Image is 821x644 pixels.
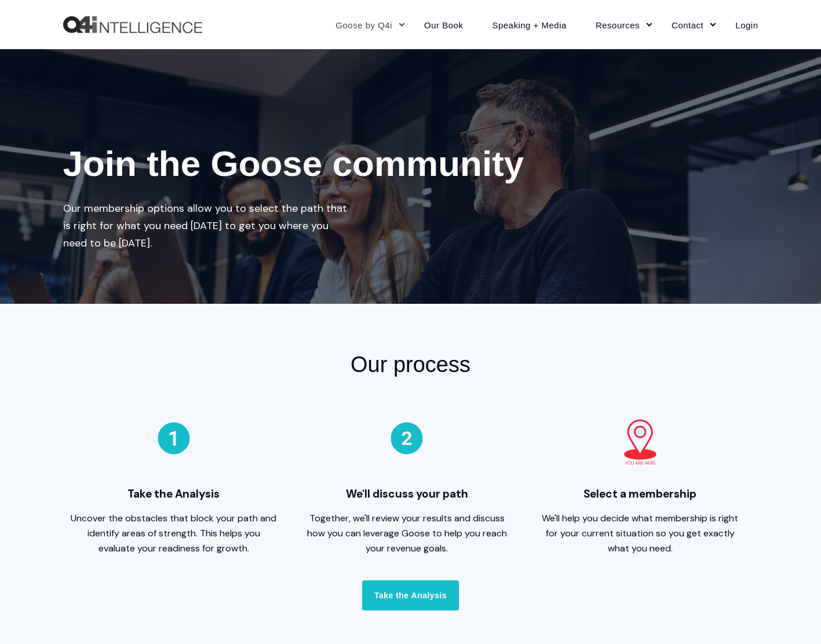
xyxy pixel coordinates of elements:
[63,143,524,183] span: Join the Goose community
[71,512,276,554] span: Uncover the obstacles that block your path and identify areas of strength. This helps you evaluat...
[617,419,663,466] img: 3-1
[389,419,424,454] img: 5
[217,350,605,379] h2: Our process
[302,487,512,510] span: We'll discuss your path
[362,580,459,610] a: Take the Analysis
[156,419,191,454] img: 4-1
[63,200,353,252] div: Our membership options allow you to select the path that is right for what you need [DATE] to get...
[535,487,746,510] span: Select a membership
[63,16,202,34] img: Q4intelligence, LLC logo
[542,512,738,554] span: We'll help you decide what membership is right for your current situation so you get exactly what...
[63,16,202,34] a: Back to Home
[307,512,507,554] span: Together, we'll review your results and discuss how you can leverage Goose to help you reach your...
[69,487,279,510] span: Take the Analysis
